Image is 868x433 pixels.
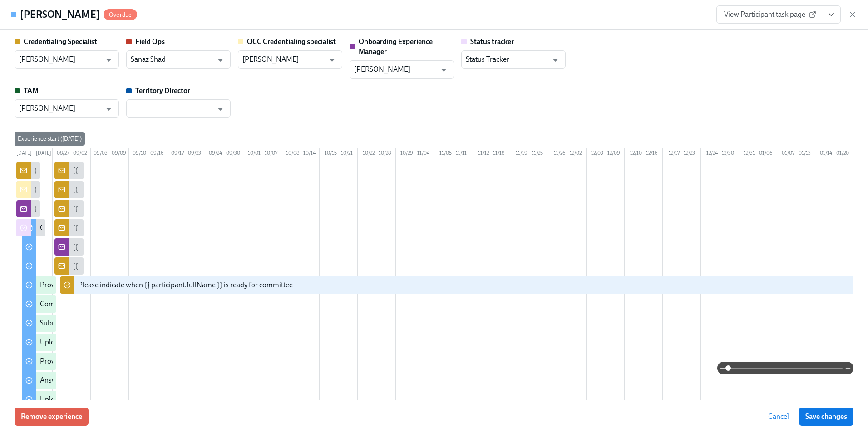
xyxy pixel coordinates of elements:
div: {{ participant.fullName }} DEA certificate uploaded [73,185,228,195]
button: Open [325,53,339,67]
div: {{ participant.fullName }} NPI [73,166,164,176]
div: 10/15 – 10/21 [320,148,358,160]
div: 11/05 – 11/11 [434,148,472,160]
strong: TAM [24,86,39,95]
h4: [PERSON_NAME] [20,8,100,21]
button: View task page [822,5,841,24]
button: Cancel [762,408,795,426]
a: View Participant task page [716,5,822,24]
button: Open [102,53,116,67]
div: 09/24 – 09/30 [205,148,243,160]
span: Save changes [805,412,847,421]
button: Open [213,102,227,116]
strong: Onboarding Experience Manager [359,37,433,56]
div: 10/22 – 10/28 [358,148,396,160]
div: 12/24 – 12/30 [701,148,739,160]
span: Overdue [104,11,137,18]
div: 01/07 – 01/13 [777,148,815,160]
div: Provide a copy of your residency completion certificate [40,356,207,366]
div: {{ participant.fullName }} has been enrolled in the Dado Pre-boarding [35,166,249,176]
div: 10/08 – 10/14 [281,148,320,160]
div: 11/26 – 12/02 [548,148,587,160]
div: Provide key information for the credentialing process [40,280,204,290]
div: 12/31 – 01/06 [739,148,777,160]
div: {{ participant.fullName }} Licensure is complete [73,242,219,252]
div: Experience start ([DATE]) [14,132,85,146]
div: Please indicate when {{ participant.fullName }} is ready for committee [78,280,293,290]
button: Open [213,53,227,67]
div: 12/17 – 12/23 [663,148,701,160]
div: 09/17 – 09/23 [167,148,205,160]
div: Getting started at [GEOGRAPHIC_DATA] [40,223,166,233]
div: [DATE] – [DATE] [15,148,53,160]
div: 08/27 – 09/02 [53,148,91,160]
div: 10/01 – 10/07 [243,148,281,160]
div: 09/03 – 09/09 [91,148,129,160]
strong: Status tracker [470,37,514,46]
div: {{ participant.fullName }} Licensure is complete [73,223,219,233]
span: Cancel [768,412,789,421]
span: Remove experience [21,412,82,421]
div: Submit your resume for credentialing [40,318,155,328]
div: Complete the malpractice insurance information and application form [40,299,256,309]
div: 11/19 – 11/25 [510,148,548,160]
div: 01/14 – 01/20 [815,148,853,160]
span: View Participant task page [724,10,814,19]
strong: Field Ops [135,37,165,46]
button: Save changes [799,408,853,426]
div: {{ participant.fullName }} has been enrolled in the Dado Pre-boarding [35,204,249,214]
div: {{ participant.fullName }} has been enrolled in the state credentialing process [35,185,271,195]
button: Open [102,102,116,116]
button: Remove experience [15,408,89,426]
strong: OCC Credentialing specialist [247,37,336,46]
div: 10/29 – 11/04 [396,148,434,160]
button: Open [437,63,451,77]
div: Upload your dental licensure [40,394,128,404]
div: 11/12 – 11/18 [472,148,510,160]
div: Upload a PDF of your dental school diploma [40,337,176,347]
strong: Territory Director [135,86,190,95]
div: 12/03 – 12/09 [587,148,625,160]
strong: Credentialing Specialist [24,37,97,46]
div: 09/10 – 09/16 [129,148,167,160]
div: 12/10 – 12/16 [625,148,663,160]
button: Open [548,53,562,67]
div: Answer the credentialing disclosure questions [40,375,182,385]
div: {{ participant.fullName }} BLS uploaded [73,204,195,214]
div: {{ participant.fullName }} Diploma uploaded [73,261,210,271]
